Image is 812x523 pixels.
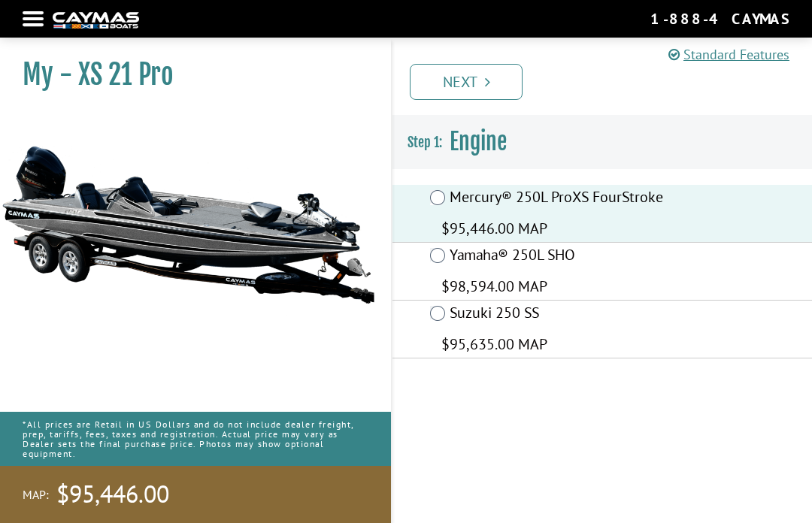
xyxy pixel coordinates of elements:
[406,62,812,100] ul: Pagination
[441,217,547,240] span: $95,446.00 MAP
[392,114,812,170] h3: Engine
[450,304,665,325] label: Suzuki 250 SS
[441,333,547,355] span: $95,635.00 MAP
[441,275,547,298] span: $98,594.00 MAP
[23,487,49,503] span: MAP:
[56,479,169,510] span: $95,446.00
[23,412,368,467] p: *All prices are Retail in US Dollars and do not include dealer freight, prep, tariffs, fees, taxe...
[23,58,353,92] h1: My - XS 21 Pro
[450,188,665,210] label: Mercury® 250L ProXS FourStroke
[668,44,789,65] a: Standard Features
[450,246,665,268] label: Yamaha® 250L SHO
[410,64,523,100] a: Next
[650,9,789,29] div: 1-888-4CAYMAS
[53,12,139,28] img: white-logo-c9c8dbefe5ff5ceceb0f0178aa75bf4bb51f6bca0971e226c86eb53dfe498488.png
